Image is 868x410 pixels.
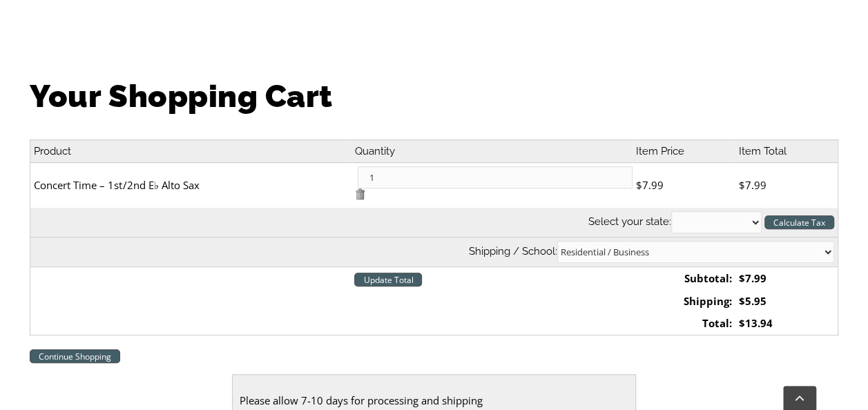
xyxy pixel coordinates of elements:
[30,208,838,237] th: Select your state:
[764,215,834,229] input: Calculate Tax
[354,188,365,199] img: Remove Item
[354,273,422,286] input: Update Total
[30,139,351,163] th: Product
[633,139,735,163] th: Item Price
[735,290,838,313] td: $5.95
[351,139,633,163] th: Quantity
[671,211,762,233] select: State billing address
[30,163,351,208] td: Concert Time – 1st/2nd E♭ Alto Sax
[633,163,735,208] td: $7.99
[30,349,120,363] a: Continue Shopping
[30,237,838,266] th: Shipping / School:
[354,189,365,203] a: Remove item from cart
[30,75,838,118] h1: Your Shopping Cart
[735,266,838,289] td: $7.99
[633,290,735,313] td: Shipping:
[633,312,735,335] td: Total:
[735,139,838,163] th: Item Total
[735,163,838,208] td: $7.99
[633,266,735,289] td: Subtotal:
[735,312,838,335] td: $13.94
